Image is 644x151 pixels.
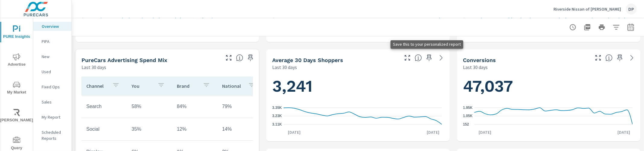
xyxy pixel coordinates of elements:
[613,129,634,135] p: [DATE]
[81,64,106,71] p: Last 30 days
[615,53,625,63] span: Save this to your personalized report
[605,54,613,61] span: The number of dealer-specified goals completed by a visitor. [Source: This data is provided by th...
[2,109,31,124] span: [PERSON_NAME]
[2,53,31,68] span: Advertise
[593,53,603,63] button: Make Fullscreen
[42,84,67,90] p: Fixed Ops
[272,114,282,118] text: 3.23K
[42,99,67,105] p: Sales
[272,122,282,126] text: 3.11K
[553,6,621,12] p: Riverside Nissan of [PERSON_NAME]
[42,23,67,29] p: Overview
[463,106,473,110] text: 1.95K
[33,97,72,107] div: Sales
[246,53,255,63] span: Save this to your personalized report
[272,57,343,63] h5: Average 30 Days Shoppers
[224,53,234,63] button: Make Fullscreen
[474,129,496,135] p: [DATE]
[42,114,67,120] p: My Report
[436,53,446,63] a: See more details in report
[284,129,305,135] p: [DATE]
[42,54,67,60] p: New
[33,22,72,31] div: Overview
[86,83,107,89] p: Channel
[42,38,67,44] p: PIPA
[236,54,243,61] span: This table looks at how you compare to the amount of budget you spend per channel as opposed to y...
[33,82,72,91] div: Fixed Ops
[42,129,67,141] p: Scheduled Reports
[415,54,422,61] span: A rolling 30 day total of daily Shoppers on the dealership website, averaged over the selected da...
[610,21,622,33] button: Apply Filters
[33,37,72,46] div: PIPA
[217,122,263,137] td: 14%
[2,81,31,96] span: My Market
[2,25,31,40] span: PURE Insights
[81,57,167,63] h5: PureCars Advertising Spend Mix
[172,99,217,114] td: 84%
[127,99,172,114] td: 58%
[403,53,412,63] button: Make Fullscreen
[625,21,637,33] button: Select Date Range
[217,99,263,114] td: 79%
[463,64,488,71] p: Last 30 days
[33,113,72,122] div: My Report
[272,106,282,110] text: 3.35K
[463,122,469,126] text: 152
[596,21,608,33] button: Print Report
[626,4,637,15] div: DP
[127,122,172,137] td: 35%
[463,57,496,63] h5: Conversions
[627,53,637,63] a: See more details in report
[81,99,127,114] td: Search
[42,69,67,75] p: Used
[463,114,473,118] text: 1.05K
[222,83,243,89] p: National
[172,122,217,137] td: 12%
[272,76,444,97] h1: 3,241
[81,122,127,137] td: Social
[33,52,72,61] div: New
[422,129,444,135] p: [DATE]
[33,128,72,143] div: Scheduled Reports
[463,76,634,97] h1: 47,037
[177,83,198,89] p: Brand
[132,83,153,89] p: You
[581,21,593,33] button: "Export Report to PDF"
[33,67,72,76] div: Used
[272,64,297,71] p: Last 30 days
